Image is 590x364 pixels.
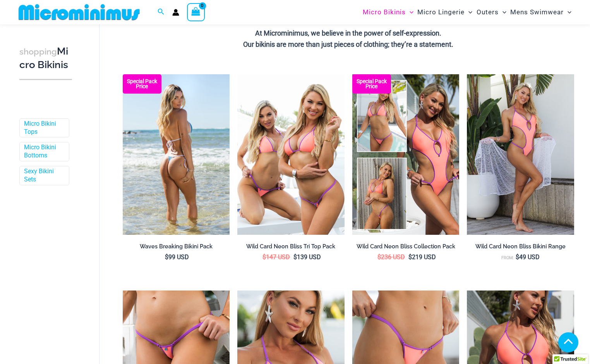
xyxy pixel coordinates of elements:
[501,255,514,260] span: From:
[158,7,165,17] a: Search icon link
[467,243,574,250] h2: Wild Card Neon Bliss Bikini Range
[243,40,453,48] strong: Our bikinis are more than just pieces of clothing; they’re a statement.
[187,3,205,21] a: View Shopping Cart, empty
[293,253,321,261] bdi: 139 USD
[516,253,540,261] bdi: 49 USD
[262,253,290,261] bdi: 147 USD
[408,253,412,261] span: $
[172,9,179,16] a: Account icon link
[237,243,345,253] a: Wild Card Neon Bliss Tri Top Pack
[417,2,465,22] span: Micro Lingerie
[165,253,189,261] bdi: 99 USD
[467,243,574,253] a: Wild Card Neon Bliss Bikini Range
[19,47,57,56] span: shopping
[24,167,63,184] a: Sexy Bikini Sets
[361,2,415,22] a: Micro BikinisMenu ToggleMenu Toggle
[123,243,230,250] h2: Waves Breaking Bikini Pack
[262,253,266,261] span: $
[123,74,230,235] a: Waves Breaking Ocean 312 Top 456 Bottom 08 Waves Breaking Ocean 312 Top 456 Bottom 04Waves Breaki...
[467,74,574,235] a: Wild Card Neon Bliss 312 Top 01Wild Card Neon Bliss 819 One Piece St Martin 5996 Sarong 04Wild Ca...
[363,2,406,22] span: Micro Bikinis
[293,253,297,261] span: $
[360,1,575,23] nav: Site Navigation
[19,45,72,72] h3: Micro Bikinis
[352,79,391,89] b: Special Pack Price
[24,144,63,160] a: Micro Bikini Bottoms
[352,243,460,250] h2: Wild Card Neon Bliss Collection Pack
[408,253,436,261] bdi: 219 USD
[352,74,460,235] img: Collection Pack (7)
[123,79,161,89] b: Special Pack Price
[237,74,345,235] img: Wild Card Neon Bliss Tri Top Pack
[510,2,564,22] span: Mens Swimwear
[123,243,230,253] a: Waves Breaking Bikini Pack
[165,253,168,261] span: $
[237,74,345,235] a: Wild Card Neon Bliss Tri Top PackWild Card Neon Bliss Tri Top Pack BWild Card Neon Bliss Tri Top ...
[15,3,143,21] img: MM SHOP LOGO FLAT
[499,2,506,22] span: Menu Toggle
[377,253,405,261] bdi: 236 USD
[564,2,571,22] span: Menu Toggle
[508,2,573,22] a: Mens SwimwearMenu ToggleMenu Toggle
[255,29,441,37] strong: At Microminimus, we believe in the power of self-expression.
[123,74,230,235] img: Waves Breaking Ocean 312 Top 456 Bottom 04
[406,2,413,22] span: Menu Toggle
[24,120,63,136] a: Micro Bikini Tops
[415,2,474,22] a: Micro LingerieMenu ToggleMenu Toggle
[467,74,574,235] img: Wild Card Neon Bliss 312 Top 01
[352,243,460,253] a: Wild Card Neon Bliss Collection Pack
[465,2,472,22] span: Menu Toggle
[516,253,519,261] span: $
[352,74,460,235] a: Collection Pack (7) Collection Pack B (1)Collection Pack B (1)
[475,2,508,22] a: OutersMenu ToggleMenu Toggle
[477,2,499,22] span: Outers
[377,253,381,261] span: $
[237,243,345,250] h2: Wild Card Neon Bliss Tri Top Pack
